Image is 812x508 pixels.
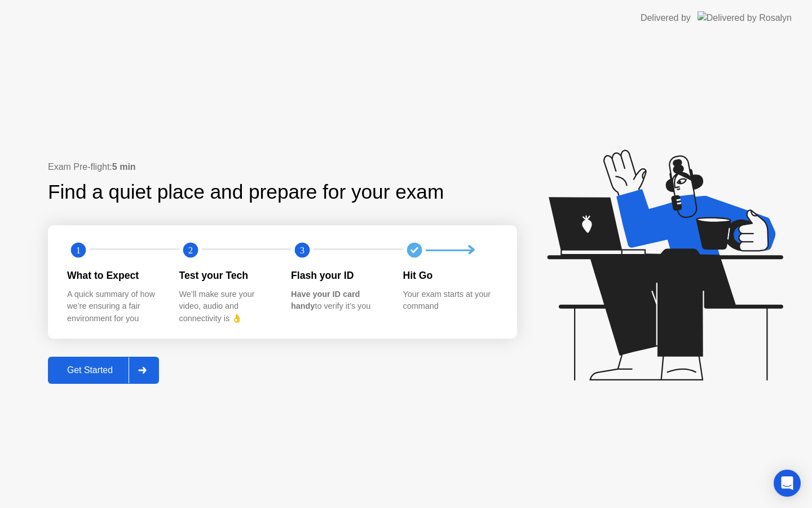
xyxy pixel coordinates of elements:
[774,470,801,497] div: Open Intercom Messenger
[48,177,445,207] div: Find a quiet place and prepare for your exam
[112,162,136,172] b: 5 min
[48,357,159,384] button: Get Started
[641,11,691,25] div: Delivered by
[76,245,81,256] text: 1
[67,288,161,325] div: A quick summary of how we’re ensuring a fair environment for you
[67,268,161,283] div: What to Expect
[291,290,360,311] b: Have your ID card handy
[179,288,273,325] div: We’ll make sure your video, audio and connectivity is 👌
[403,288,497,313] div: Your exam starts at your command
[698,11,792,24] img: Delivered by Rosalyn
[48,160,517,174] div: Exam Pre-flight:
[179,268,273,283] div: Test your Tech
[403,268,497,283] div: Hit Go
[188,245,192,256] text: 2
[291,268,385,283] div: Flash your ID
[291,288,385,313] div: to verify it’s you
[300,245,304,256] text: 3
[51,365,129,375] div: Get Started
